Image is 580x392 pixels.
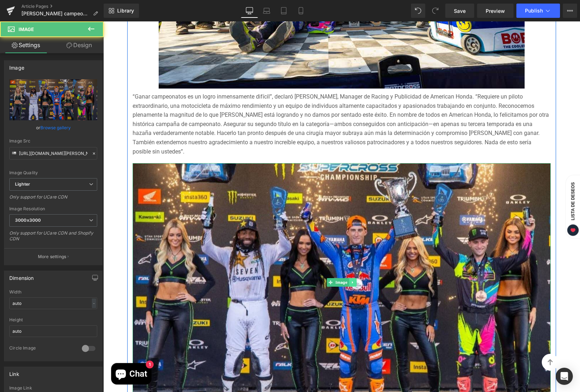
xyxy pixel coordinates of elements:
[9,317,97,322] div: Height
[9,206,97,211] div: Image Resolution
[9,345,75,353] div: Circle Image
[556,368,573,385] div: Open Intercom Messenger
[246,257,253,265] a: Expand / Collapse
[411,4,425,18] button: Undo
[9,325,97,337] input: auto
[563,4,577,18] button: More
[9,297,97,309] input: auto
[53,37,105,53] a: Design
[477,4,514,18] a: Preview
[9,386,97,391] div: Image Link
[275,4,292,18] a: Tablet
[92,298,96,308] div: -
[4,248,102,265] button: More settings
[40,121,71,134] a: Browse gallery
[15,217,41,223] b: 3000x3000
[258,4,275,18] a: Laptop
[21,11,90,16] span: [PERSON_NAME] campeon AMA Pro Motocross 2025
[6,342,50,365] inbox-online-store-chat: Chat de la tienda online Shopify
[9,61,24,71] div: Image
[117,7,134,14] span: Library
[9,271,34,281] div: Dimension
[29,67,447,135] div: “Ganar campeonatos es un logro inmensamente difícil”, declaró [PERSON_NAME], Manager de Racing y ...
[9,147,97,160] input: Link
[9,290,97,295] div: Width
[19,26,34,32] span: Image
[241,4,258,18] a: Desktop
[525,8,543,14] span: Publish
[9,124,97,131] div: or
[292,4,309,18] a: Mobile
[104,4,139,18] a: New Library
[9,139,97,144] div: Image Src
[38,253,66,260] p: More settings
[21,4,104,9] a: Article Pages
[9,367,19,377] div: Link
[231,257,246,265] span: Image
[9,170,97,175] div: Image Quality
[9,230,97,246] div: Only support for UCare CDN and Shopify CDN
[15,181,30,187] b: Lighter
[428,4,442,18] button: Redo
[9,194,97,205] div: Only support for UCare CDN
[454,7,466,15] span: Save
[486,7,505,15] span: Preview
[516,4,560,18] button: Publish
